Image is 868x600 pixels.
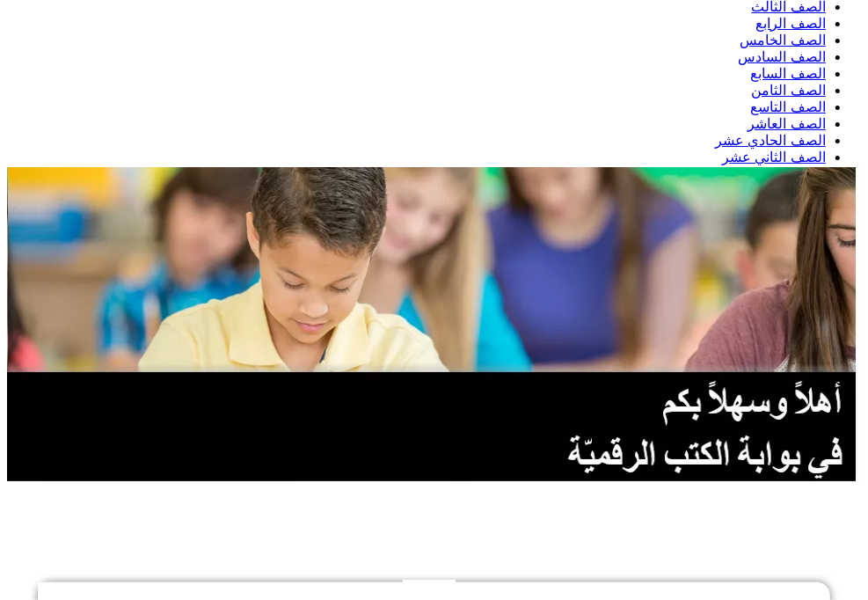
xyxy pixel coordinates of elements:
[751,99,826,114] a: الصف التاسع
[756,16,826,31] a: الصف الرابع
[715,133,826,148] a: الصف الحادي عشر
[748,116,826,131] a: الصف العاشر
[722,150,826,165] a: الصف الثاني عشر
[752,83,826,98] a: الصف الثامن
[740,33,826,48] a: الصف الخامس
[751,66,826,81] a: الصف السابع
[739,49,826,64] a: الصف السادس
